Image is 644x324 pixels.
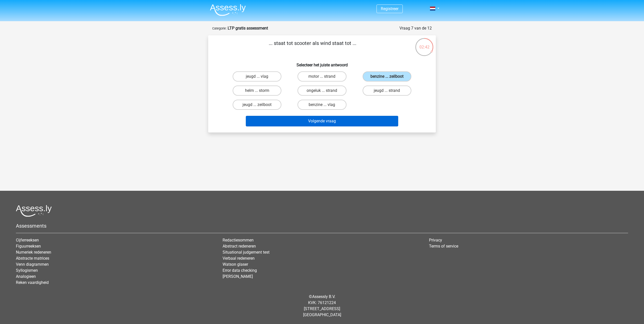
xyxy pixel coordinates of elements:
a: Syllogismen [16,268,38,273]
label: motor ... strand [298,71,346,82]
a: Assessly B.V. [312,294,335,299]
label: benzine ... zeilboot [363,71,411,82]
a: Numeriek redeneren [16,250,51,255]
a: Terms of service [429,244,458,249]
a: Verbaal redeneren [223,256,255,261]
div: Vraag 7 van de 12 [399,25,432,31]
a: Reken vaardigheid [16,280,49,285]
a: Watson glaser [223,262,248,267]
a: Redactiesommen [223,238,254,242]
label: jeugd ... strand [363,86,411,96]
a: Abstract redeneren [223,244,256,249]
button: Volgende vraag [246,116,398,126]
label: ongeluk ... strand [298,86,346,96]
a: Privacy [429,238,442,242]
strong: LTP gratis assessment [228,26,268,31]
a: Registreer [381,6,398,11]
p: ... staat tot scooter als wind staat tot ... [216,39,409,55]
label: benzine ... vlag [298,100,346,110]
a: [PERSON_NAME] [223,274,253,279]
a: Cijferreeksen [16,238,39,242]
h6: Selecteer het juiste antwoord [216,59,428,67]
img: Assessly logo [16,205,52,217]
img: Assessly [210,4,246,16]
label: jeugd ... vlag [233,71,281,82]
h5: Assessments [16,223,628,229]
a: Error data checking [223,268,257,273]
a: Venn diagrammen [16,262,49,267]
div: © KVK: 76121224 [STREET_ADDRESS] [GEOGRAPHIC_DATA] [12,290,632,322]
a: Analogieen [16,274,36,279]
a: Figuurreeksen [16,244,41,249]
label: jeugd ... zeilboot [233,100,281,110]
a: Abstracte matrices [16,256,49,261]
div: 02:42 [415,38,434,50]
label: helm ... storm [233,86,281,96]
small: Categorie: [212,26,227,30]
a: Situational judgement test [223,250,270,255]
